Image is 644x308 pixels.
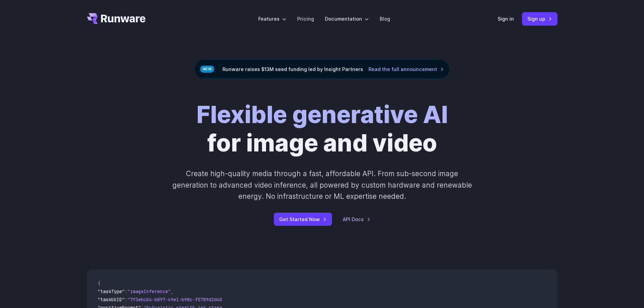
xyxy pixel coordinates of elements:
[98,297,125,303] span: "taskUUID"
[98,280,100,286] span: {
[380,15,390,23] a: Blog
[297,15,314,23] a: Pricing
[171,288,173,294] span: ,
[125,297,127,303] span: :
[125,288,127,294] span: :
[522,12,557,25] a: Sign up
[87,13,146,24] a: Go to /
[196,100,448,129] strong: Flexible generative AI
[127,297,230,303] span: "7f3ebcb6-b897-49e1-b98c-f5789d2d40d7"
[343,215,371,223] a: API Docs
[325,15,369,23] label: Documentation
[274,213,332,226] a: Get Started Now
[258,15,286,23] label: Features
[498,15,514,23] a: Sign in
[127,288,171,294] span: "imageInference"
[196,100,448,157] h1: for image and video
[98,288,125,294] span: "taskType"
[171,168,473,202] p: Create high-quality media through a fast, affordable API. From sub-second image generation to adv...
[194,60,450,79] div: Runware raises $13M seed funding led by Insight Partners
[368,65,444,73] a: Read the full announcement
